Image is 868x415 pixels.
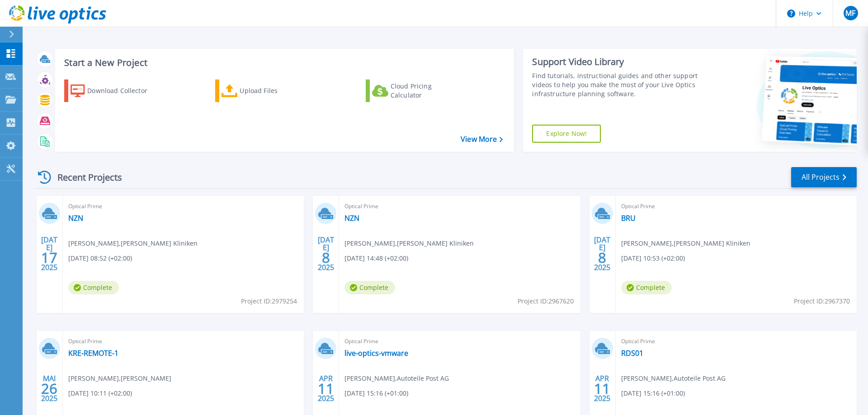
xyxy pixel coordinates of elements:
div: [DATE] 2025 [317,237,335,270]
a: Explore Now! [532,125,601,143]
a: BRU [621,214,636,223]
div: Support Video Library [532,56,702,68]
span: [PERSON_NAME] , [PERSON_NAME] Kliniken [344,238,474,248]
a: RDS01 [621,349,643,358]
span: [DATE] 08:52 (+02:00) [68,253,132,263]
span: 17 [41,254,57,261]
div: Find tutorials, instructional guides and other support videos to help you make the most of your L... [532,71,702,98]
span: [PERSON_NAME] , Autoteile Post AG [344,373,449,383]
span: [DATE] 14:48 (+02:00) [344,253,408,263]
span: MF [845,9,855,17]
span: Optical Prime [68,336,298,346]
span: Optical Prime [621,201,851,211]
div: [DATE] 2025 [594,237,611,270]
a: Cloud Pricing Calculator [366,79,467,102]
span: 8 [598,254,606,261]
span: 8 [322,254,330,261]
div: MAI 2025 [41,372,58,405]
span: Optical Prime [344,336,575,346]
div: APR 2025 [594,372,611,405]
span: Optical Prime [344,201,575,211]
span: [PERSON_NAME] , [PERSON_NAME] Kliniken [621,238,750,248]
span: Project ID: 2967620 [518,296,574,306]
span: [PERSON_NAME] , Autoteile Post AG [621,373,726,383]
a: View More [461,135,503,144]
span: [PERSON_NAME] , [PERSON_NAME] Kliniken [68,238,198,248]
span: 26 [41,385,57,392]
div: Recent Projects [35,166,134,188]
a: Download Collector [64,79,165,102]
span: Project ID: 2979254 [241,296,297,306]
span: 11 [594,385,610,392]
span: Optical Prime [68,201,298,211]
span: Complete [68,281,119,294]
span: [DATE] 10:53 (+02:00) [621,253,685,263]
a: NZN [68,214,83,223]
a: KRE-REMOTE-1 [68,349,118,358]
div: [DATE] 2025 [41,237,58,270]
div: Cloud Pricing Calculator [391,82,463,100]
span: [DATE] 15:16 (+01:00) [344,388,408,398]
span: [PERSON_NAME] , [PERSON_NAME] [68,373,171,383]
span: 11 [318,385,334,392]
span: Project ID: 2967370 [794,296,850,306]
div: Download Collector [87,82,160,100]
span: Optical Prime [621,336,851,346]
span: Complete [621,281,672,294]
span: Complete [344,281,395,294]
span: [DATE] 10:11 (+02:00) [68,388,132,398]
a: Upload Files [215,79,316,102]
a: NZN [344,214,359,223]
div: APR 2025 [317,372,335,405]
span: [DATE] 15:16 (+01:00) [621,388,685,398]
div: Upload Files [240,82,312,100]
a: live-optics-vmware [344,349,408,358]
h3: Start a New Project [64,58,503,68]
a: All Projects [791,167,857,187]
